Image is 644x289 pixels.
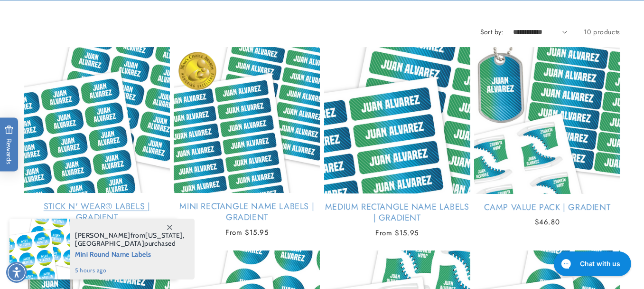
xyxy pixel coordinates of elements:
span: Rewards [5,125,14,165]
a: Medium Rectangle Name Labels | Gradient [324,202,470,224]
div: Accessibility Menu [6,262,27,283]
iframe: Gorgias live chat messenger [549,248,635,279]
span: 10 products [584,27,620,37]
a: Camp Value Pack | Gradient [474,202,620,213]
a: Stick N' Wear® Labels | Gradient [24,201,170,223]
iframe: Sign Up via Text for Offers [8,213,120,241]
span: [US_STATE] [145,231,183,240]
a: Mini Rectangle Name Labels | Gradient [174,201,320,223]
span: from , purchased [75,231,185,248]
label: Sort by: [480,27,504,37]
span: Mini Round Name Labels [75,248,185,260]
span: [GEOGRAPHIC_DATA] [75,239,144,248]
span: 5 hours ago [75,266,185,275]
